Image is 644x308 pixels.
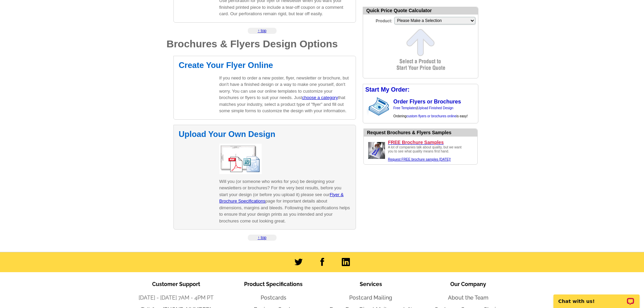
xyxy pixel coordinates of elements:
img: Brochure and Flyer Printing Specifications [219,144,262,174]
h1: Brochures & Flyers Design Options [167,39,356,49]
img: background image for brochures and flyers arrow [363,95,368,118]
a: Postcards [261,294,286,301]
a: Upload Finished Design [418,106,453,110]
img: Request FREE samples of our brochures printing [366,140,387,161]
iframe: LiveChat chat widget [549,287,644,308]
span: Customer Support [152,281,200,287]
a: FREE Brochure Samples [388,139,475,145]
a: Request FREE samples of our brochures printing [366,157,387,162]
a: About the Team [448,294,488,301]
h2: Upload Your Own Design [179,130,351,138]
a: Request FREE samples of our flyer & brochure printing. [388,158,451,161]
label: Product: [363,16,393,24]
div: A lot of companies talk about quality, but we want you to see what quality means first hand. [388,145,466,162]
a: ↑ top [258,235,266,240]
span: Our Company [450,281,486,287]
span: Services [360,281,382,287]
a: ↑ top [258,28,266,33]
span: | Ordering is easy! [393,106,468,118]
div: Want to know how your brochure printing will look before you order it? Check our work. [367,129,477,136]
a: Postcard Mailing [349,294,392,301]
a: choose a category [302,95,338,100]
span: Product Specifications [244,281,303,287]
p: Will you (or someone who works for you) be designing your newsletters or brochures? For the very ... [219,178,351,224]
img: stack of brochures with custom content [368,95,392,118]
h2: Create Your Flyer Online [179,61,351,69]
div: Quick Price Quote Calculator [363,7,478,15]
p: If you need to order a new poster, flyer, newsletter or brochure, but don't have a finished desig... [219,75,351,114]
a: Order Flyers or Brochures [393,99,461,104]
div: Start My Order: [363,84,478,95]
a: custom flyers or brochures online [406,114,456,118]
li: [DATE] - [DATE] 7AM - 4PM PT [127,294,225,302]
a: Free Templates [393,106,417,110]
